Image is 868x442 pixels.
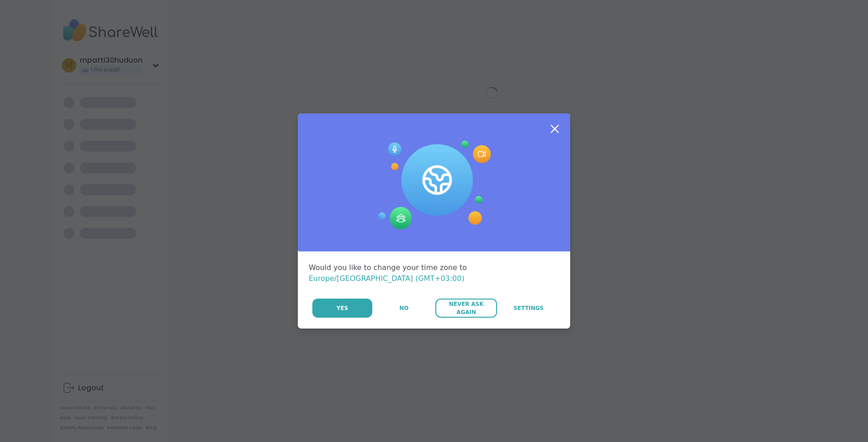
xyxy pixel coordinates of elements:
[309,274,464,283] span: Europe/[GEOGRAPHIC_DATA] (GMT+03:00)
[399,304,409,312] span: No
[513,304,544,312] span: Settings
[309,262,559,284] div: Would you like to change your time zone to
[440,300,492,316] span: Never Ask Again
[373,299,434,318] button: No
[336,304,348,312] span: Yes
[498,299,559,318] a: Settings
[435,299,497,318] button: Never Ask Again
[312,299,372,318] button: Yes
[377,141,491,230] img: Session Experience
